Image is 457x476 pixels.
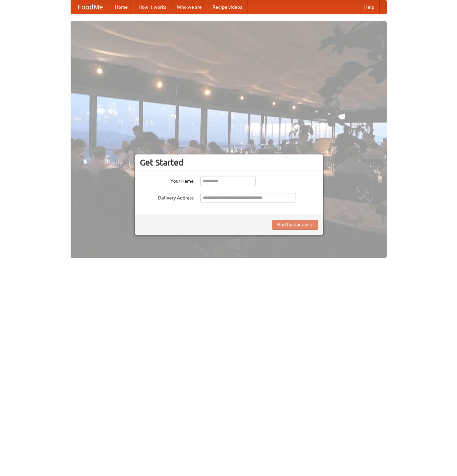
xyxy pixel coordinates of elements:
[140,176,194,184] label: Your Name
[207,0,247,14] a: Recipe videos
[140,193,194,201] label: Delivery Address
[172,0,207,14] a: Who we are
[71,0,110,14] a: FoodMe
[140,157,318,168] h3: Get Started
[110,0,133,14] a: Home
[272,220,318,230] button: Find Restaurants!
[133,0,172,14] a: How it works
[359,0,380,14] a: Help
